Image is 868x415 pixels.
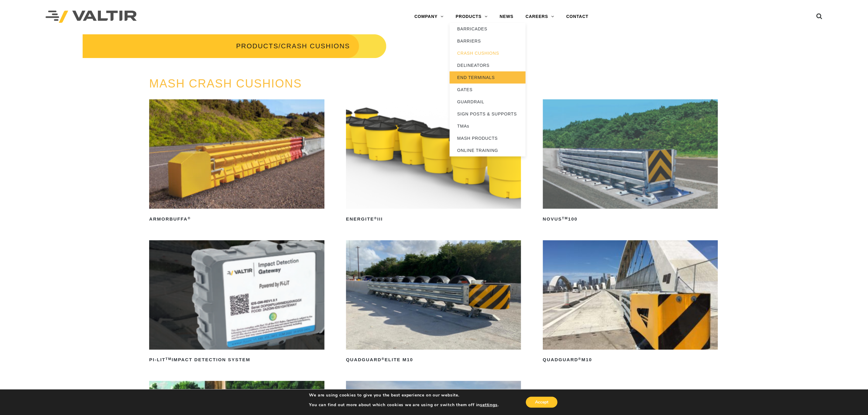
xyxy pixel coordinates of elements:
[309,393,499,398] p: We are using cookies to give you the best experience on our website.
[543,355,718,365] h2: QuadGuard M10
[188,216,191,220] sup: ®
[543,240,718,365] a: QuadGuard®M10
[149,214,324,224] h2: ArmorBuffa
[578,357,582,361] sup: ®
[149,77,302,90] a: MASH CRASH CUSHIONS
[450,35,526,47] a: BARRIERS
[346,214,521,224] h2: ENERGITE III
[374,216,377,220] sup: ®
[543,214,718,224] h2: NOVUS 100
[149,99,324,224] a: ArmorBuffa®
[450,144,526,156] a: ONLINE TRAINING
[450,84,526,96] a: GATES
[450,108,526,120] a: SIGN POSTS & SUPPORTS
[480,402,497,408] button: settings
[149,240,324,365] a: PI-LITTMImpact Detection System
[46,11,137,23] img: Valtir
[236,42,278,50] a: PRODUCTS
[450,96,526,108] a: GUARDRAIL
[346,99,521,224] a: ENERGITE®III
[526,397,558,408] button: Accept
[450,59,526,71] a: DELINEATORS
[166,357,172,361] sup: TM
[450,132,526,144] a: MASH PRODUCTS
[494,11,520,23] a: NEWS
[562,216,568,220] sup: TM
[450,71,526,84] a: END TERMINALS
[149,355,324,365] h2: PI-LIT Impact Detection System
[450,47,526,59] a: CRASH CUSHIONS
[450,23,526,35] a: BARRICADES
[560,11,595,23] a: CONTACT
[450,120,526,132] a: TMAs
[520,11,560,23] a: CAREERS
[543,99,718,224] a: NOVUSTM100
[408,11,450,23] a: COMPANY
[281,42,350,50] span: CRASH CUSHIONS
[346,355,521,365] h2: QuadGuard Elite M10
[346,240,521,365] a: QuadGuard®Elite M10
[309,402,499,408] p: You can find out more about which cookies we are using or switch them off in .
[382,357,385,361] sup: ®
[450,11,494,23] a: PRODUCTS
